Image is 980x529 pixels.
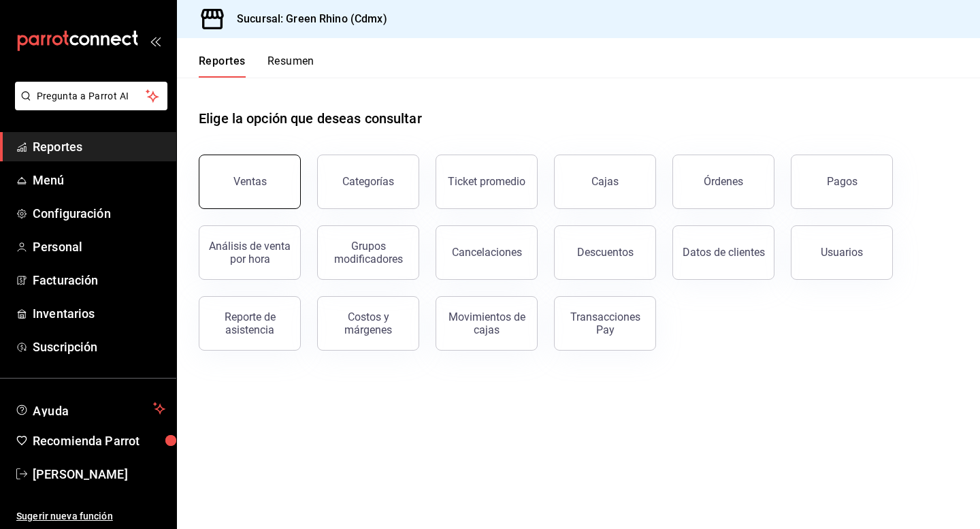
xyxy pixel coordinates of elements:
[554,296,656,351] button: Transacciones Pay
[317,225,419,280] button: Grupos modificadores
[199,54,246,78] button: Reportes
[33,465,165,483] span: [PERSON_NAME]
[199,155,301,209] button: Ventas
[33,400,148,417] span: Ayuda
[33,138,165,156] span: Reportes
[33,432,165,450] span: Recomienda Parrot
[150,35,161,46] button: open_drawer_menu
[199,108,422,129] h1: Elige la opción que deseas consultar
[827,175,857,188] div: Pagos
[704,175,743,188] div: Órdenes
[672,155,774,209] button: Órdenes
[821,246,863,259] div: Usuarios
[267,54,314,78] button: Resumen
[199,225,301,280] button: Análisis de venta por hora
[33,271,165,289] span: Facturación
[199,54,314,78] div: navigation tabs
[208,240,292,266] div: Análisis de venta por hora
[33,304,165,323] span: Inventarios
[10,99,167,113] a: Pregunta a Parrot AI
[791,155,893,209] button: Pagos
[37,89,146,103] span: Pregunta a Parrot AI
[199,296,301,351] button: Reporte de asistencia
[554,225,656,280] button: Descuentos
[33,171,165,189] span: Menú
[33,238,165,256] span: Personal
[563,310,647,336] div: Transacciones Pay
[326,240,410,266] div: Grupos modificadores
[448,175,525,188] div: Ticket promedio
[15,82,167,110] button: Pregunta a Parrot AI
[326,310,410,336] div: Costos y márgenes
[452,246,522,259] div: Cancelaciones
[233,175,267,188] div: Ventas
[342,175,394,188] div: Categorías
[577,246,634,259] div: Descuentos
[791,225,893,280] button: Usuarios
[436,225,538,280] button: Cancelaciones
[16,509,165,524] span: Sugerir nueva función
[33,338,165,356] span: Suscripción
[554,155,656,209] a: Cajas
[226,11,387,27] h3: Sucursal: Green Rhino (Cdmx)
[317,155,419,209] button: Categorías
[33,204,165,223] span: Configuración
[436,155,538,209] button: Ticket promedio
[436,296,538,351] button: Movimientos de cajas
[444,310,529,336] div: Movimientos de cajas
[317,296,419,351] button: Costos y márgenes
[672,225,774,280] button: Datos de clientes
[208,310,292,336] div: Reporte de asistencia
[683,246,765,259] div: Datos de clientes
[591,174,619,190] div: Cajas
